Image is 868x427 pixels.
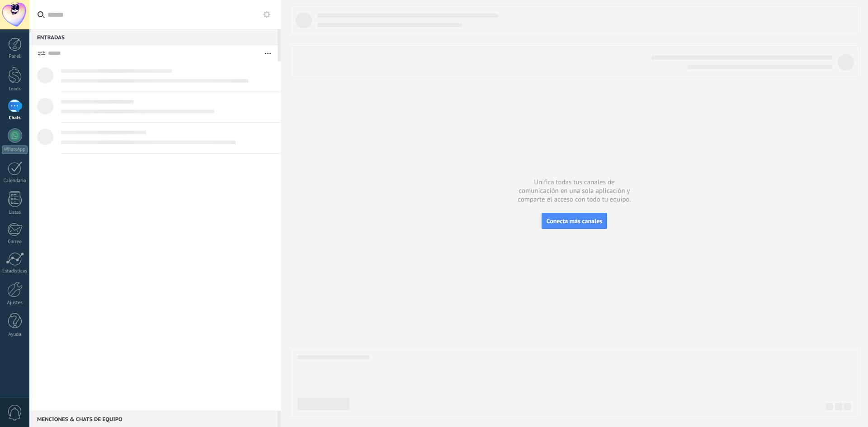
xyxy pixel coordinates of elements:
span: Conecta más canales [547,217,602,225]
div: Leads [2,86,28,92]
div: Menciones & Chats de equipo [29,411,278,427]
div: Entradas [29,29,278,45]
div: Listas [2,210,28,216]
div: Ajustes [2,300,28,306]
div: Panel [2,54,28,60]
div: Calendario [2,178,28,184]
div: WhatsApp [2,145,28,154]
div: Correo [2,239,28,245]
div: Chats [2,115,28,121]
div: Estadísticas [2,268,28,274]
button: Conecta más canales [542,213,607,229]
div: Ayuda [2,332,28,338]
